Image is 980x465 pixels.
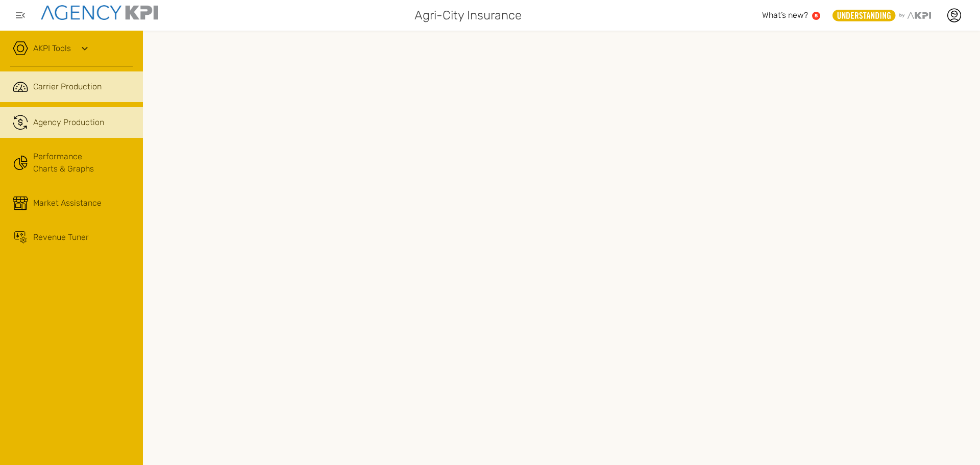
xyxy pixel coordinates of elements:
[812,12,820,20] a: 5
[815,13,818,18] text: 5
[762,10,808,20] span: What’s new?
[33,42,71,55] a: AKPI Tools
[33,231,89,243] span: Revenue Tuner
[33,81,102,93] span: Carrier Production
[33,116,104,129] span: Agency Production
[33,197,102,209] span: Market Assistance
[414,6,522,25] span: Agri-City Insurance
[41,5,158,20] img: agencykpi-logo-550x69-2d9e3fa8.png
